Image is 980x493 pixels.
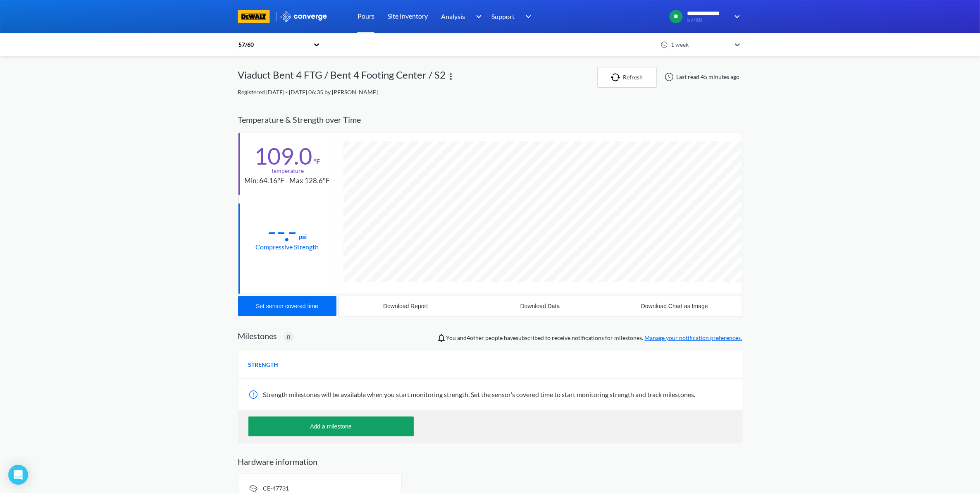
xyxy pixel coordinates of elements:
[520,12,534,22] img: downArrow.svg
[238,89,378,96] span: Registered [DATE] - [DATE] 06:35 by [PERSON_NAME]
[660,72,742,82] div: Last read 45 minutes ago
[729,12,742,22] img: downArrow.svg
[268,221,297,242] div: --.-
[248,416,414,436] button: Add a milestone
[245,175,330,187] div: Min: 64.16°F - Max 128.6°F
[263,390,696,398] span: Strength milestones will be available when you start monitoring strength. Set the sensor’s covere...
[687,17,729,23] span: 57/60
[383,303,428,309] div: Download Report
[607,296,742,316] button: Download Chart as Image
[645,334,742,341] a: Manage your notification preferences.
[248,360,279,369] span: STRENGTH
[473,296,607,316] button: Download Data
[255,146,312,166] div: 109.0
[339,296,473,316] button: Download Report
[238,40,309,49] div: 57/60
[441,11,465,22] span: Analysis
[436,333,446,343] img: notifications-icon.svg
[238,10,280,23] a: branding logo
[238,67,446,88] div: Viaduct Bent 4 FTG / Bent 4 Footing Center / S2
[280,11,328,22] img: logo_ewhite.svg
[611,73,623,81] img: icon-refresh.svg
[669,40,731,49] div: 1 week
[446,333,742,342] span: You and people have subscribed to receive notifications for milestones.
[471,12,484,22] img: downArrow.svg
[238,10,270,23] img: branding logo
[287,333,291,342] span: 0
[520,303,560,309] div: Download Data
[238,331,277,341] h2: Milestones
[271,166,304,175] div: Temperature
[238,457,742,467] h2: Hardware information
[8,465,28,485] div: Open Intercom Messenger
[238,107,742,133] div: Temperature & Strength over Time
[256,242,319,252] div: Compressive Strength
[446,72,456,81] img: more.svg
[641,303,708,309] div: Download Chart as Image
[491,11,515,22] span: Support
[263,485,289,492] span: CE-47731
[256,303,318,309] div: Set sensor covered time
[660,41,668,48] img: icon-clock.svg
[238,296,336,316] button: Set sensor covered time
[597,67,657,88] button: Refresh
[467,334,484,341] span: Siobhan Sawyer, TJ Burnley, Jonathon Adams, Trey Triplet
